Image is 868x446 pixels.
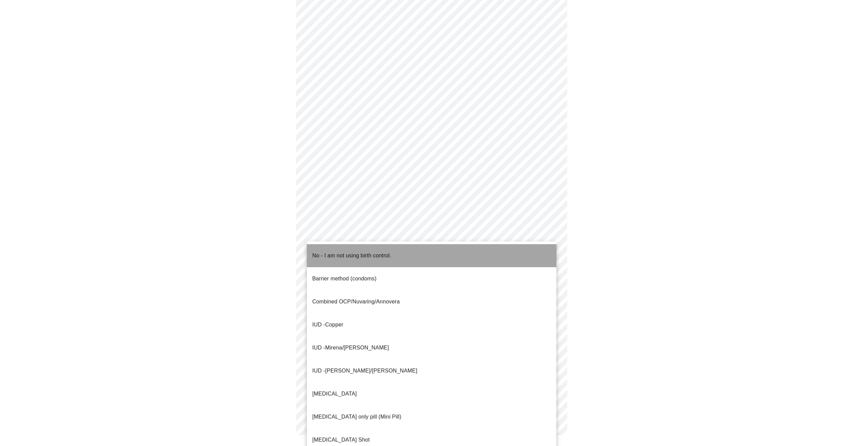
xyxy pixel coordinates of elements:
span: IUD - [312,368,325,374]
p: [MEDICAL_DATA] Shot [312,436,370,444]
span: Mirena/[PERSON_NAME] [325,345,389,351]
p: Barrier method (condoms) [312,275,376,283]
p: [MEDICAL_DATA] only pill (Mini Pill) [312,413,401,421]
p: Copper [312,321,343,329]
p: IUD - [312,344,389,352]
p: No - I am not using birth control. [312,252,391,260]
p: [MEDICAL_DATA] [312,390,357,398]
p: Combined OCP/Nuvaring/Annovera [312,298,400,306]
span: IUD - [312,322,325,327]
p: [PERSON_NAME]/[PERSON_NAME] [312,367,417,375]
